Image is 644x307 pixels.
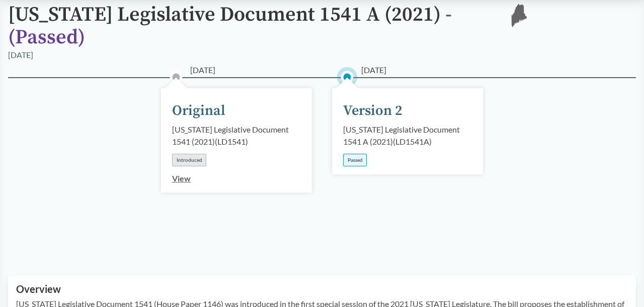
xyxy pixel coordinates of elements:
[190,64,215,76] span: [DATE]
[172,124,301,148] div: [US_STATE] Legislative Document 1541 (2021) ( LD1541 )
[8,49,33,61] div: [DATE]
[172,173,191,183] a: View
[361,64,386,76] span: [DATE]
[172,154,206,166] div: Introduced
[172,100,225,121] div: Original
[343,154,367,166] div: Passed
[16,283,628,295] h2: Overview
[8,2,452,50] span: - ( Passed )
[343,100,403,121] div: Version 2
[8,4,491,49] h1: [US_STATE] Legislative Document 1541 A (2021)
[343,124,472,148] div: [US_STATE] Legislative Document 1541 A (2021) ( LD1541A )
